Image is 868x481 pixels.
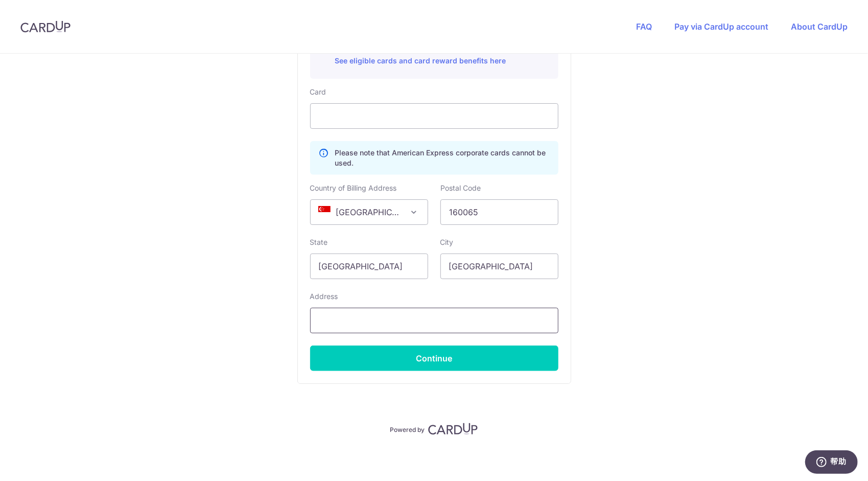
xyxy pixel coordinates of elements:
[791,21,848,32] a: About CardUp
[20,20,71,33] img: CardUp
[440,237,454,247] label: City
[310,199,428,225] span: Singapore
[390,424,425,434] p: Powered by
[310,87,326,97] label: Card
[674,21,768,32] a: Pay via CardUp account
[805,450,858,476] iframe: 打开一个小组件，您可以在其中找到更多信息
[310,183,397,193] label: Country of Billing Address
[335,56,506,65] a: See eligible cards and card reward benefits here
[319,110,550,122] iframe: Secure card payment input frame
[335,148,550,168] p: Please note that American Express corporate cards cannot be used.
[440,183,481,193] label: Postal Code
[310,237,328,247] label: State
[311,200,428,224] span: Singapore
[310,346,558,371] button: Continue
[636,21,652,32] a: FAQ
[310,291,338,302] label: Address
[440,199,558,225] input: Example 123456
[428,423,478,435] img: CardUp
